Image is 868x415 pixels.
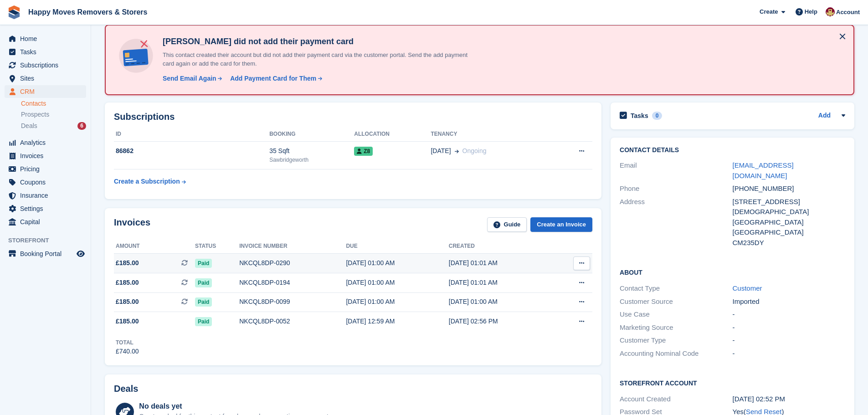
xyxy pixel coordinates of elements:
[114,146,269,156] div: 86862
[449,278,552,287] div: [DATE] 01:01 AM
[117,36,155,75] img: no-card-linked-e7822e413c904bf8b177c4d89f31251c4716f9871600ec3ca5bfc59e148c83f4.svg
[620,267,845,277] h2: About
[487,217,527,232] a: Guide
[733,207,845,227] div: [DEMOGRAPHIC_DATA] [GEOGRAPHIC_DATA]
[20,247,75,260] span: Booking Portal
[5,149,86,162] a: menu
[139,401,330,412] div: No deals yet
[431,146,451,156] span: [DATE]
[195,297,212,307] span: Paid
[620,309,732,320] div: Use Case
[195,317,212,326] span: Paid
[5,32,86,45] a: menu
[449,258,552,268] div: [DATE] 01:01 AM
[5,189,86,202] a: menu
[733,284,762,292] a: Customer
[20,189,75,202] span: Insurance
[114,217,150,232] h2: Invoices
[620,197,732,248] div: Address
[733,197,845,207] div: [STREET_ADDRESS]
[114,173,186,190] a: Create a Subscription
[354,127,431,142] th: Allocation
[5,136,86,149] a: menu
[114,384,138,394] h2: Deals
[239,297,346,307] div: NKCQL8DP-0099
[21,99,86,108] a: Contacts
[226,74,323,83] a: Add Payment Card for Them
[631,112,648,120] h2: Tasks
[21,122,37,130] span: Deals
[230,74,316,83] div: Add Payment Card for Them
[733,227,845,238] div: [GEOGRAPHIC_DATA]
[5,176,86,189] a: menu
[159,51,478,68] p: This contact created their account but did not add their payment card via the customer portal. Se...
[652,112,663,120] div: 0
[269,146,354,156] div: 35 Sqft
[114,239,195,254] th: Amount
[75,248,86,259] a: Preview store
[449,297,552,307] div: [DATE] 01:00 AM
[5,85,86,98] a: menu
[733,309,845,320] div: -
[25,5,151,20] a: Happy Moves Removers & Storers
[114,177,180,186] div: Create a Subscription
[760,7,778,16] span: Create
[530,217,592,232] a: Create an Invoice
[346,258,448,268] div: [DATE] 01:00 AM
[21,121,86,131] a: Deals 6
[20,136,75,149] span: Analytics
[20,72,75,85] span: Sites
[620,394,732,405] div: Account Created
[620,283,732,294] div: Contact Type
[8,236,91,245] span: Storefront
[733,335,845,346] div: -
[21,110,49,119] span: Prospects
[116,278,139,287] span: £185.00
[620,378,845,387] h2: Storefront Account
[733,184,845,194] div: [PHONE_NUMBER]
[195,259,212,268] span: Paid
[620,160,732,181] div: Email
[462,147,487,154] span: Ongoing
[269,156,354,164] div: Sawbridgeworth
[20,202,75,215] span: Settings
[116,338,139,347] div: Total
[5,163,86,175] a: menu
[733,348,845,359] div: -
[20,163,75,175] span: Pricing
[116,347,139,356] div: £740.00
[20,59,75,72] span: Subscriptions
[5,202,86,215] a: menu
[620,184,732,194] div: Phone
[733,323,845,333] div: -
[805,7,817,16] span: Help
[20,85,75,98] span: CRM
[620,297,732,307] div: Customer Source
[449,317,552,326] div: [DATE] 02:56 PM
[21,110,86,119] a: Prospects
[733,161,794,179] a: [EMAIL_ADDRESS][DOMAIN_NAME]
[20,46,75,58] span: Tasks
[836,8,860,17] span: Account
[431,127,551,142] th: Tenancy
[114,127,269,142] th: ID
[346,239,448,254] th: Due
[733,238,845,248] div: CM235DY
[114,112,592,122] h2: Subscriptions
[733,297,845,307] div: Imported
[826,7,835,16] img: Steven Fry
[620,348,732,359] div: Accounting Nominal Code
[116,317,139,326] span: £185.00
[620,323,732,333] div: Marketing Source
[239,239,346,254] th: Invoice number
[5,59,86,72] a: menu
[116,258,139,268] span: £185.00
[733,394,845,405] div: [DATE] 02:52 PM
[20,215,75,228] span: Capital
[354,147,373,156] span: Z8
[239,278,346,287] div: NKCQL8DP-0194
[5,46,86,58] a: menu
[163,74,216,83] div: Send Email Again
[818,111,831,121] a: Add
[195,239,239,254] th: Status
